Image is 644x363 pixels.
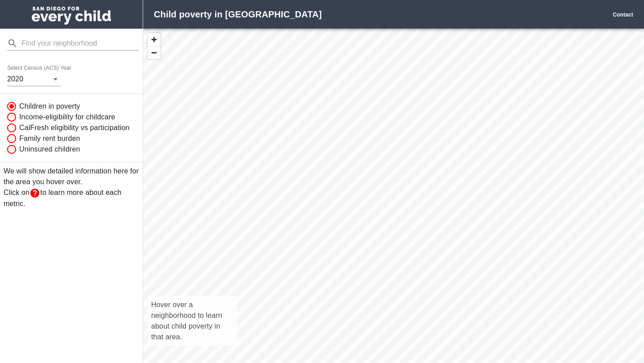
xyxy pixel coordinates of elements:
[19,144,80,155] span: Uninsured children
[151,300,233,342] p: Hover over a neighborhood to learn about child poverty in that area.
[154,9,322,19] strong: Child poverty in [GEOGRAPHIC_DATA]
[19,101,80,112] span: Children in poverty
[148,33,161,46] button: Zoom In
[4,166,139,209] p: We will show detailed information here for the area you hover over. Click on to learn more about ...
[21,36,139,51] input: Find your neighborhood
[613,12,633,18] a: Contact
[19,112,115,122] span: Income-eligibility for childcare
[148,46,161,59] button: Zoom Out
[19,133,80,144] span: Family rent burden
[7,72,61,86] div: 2020
[19,122,130,133] span: CalFresh eligibility vs participation
[32,7,111,25] img: San Diego for Every Child logo
[7,66,74,71] label: Select Census (ACS) Year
